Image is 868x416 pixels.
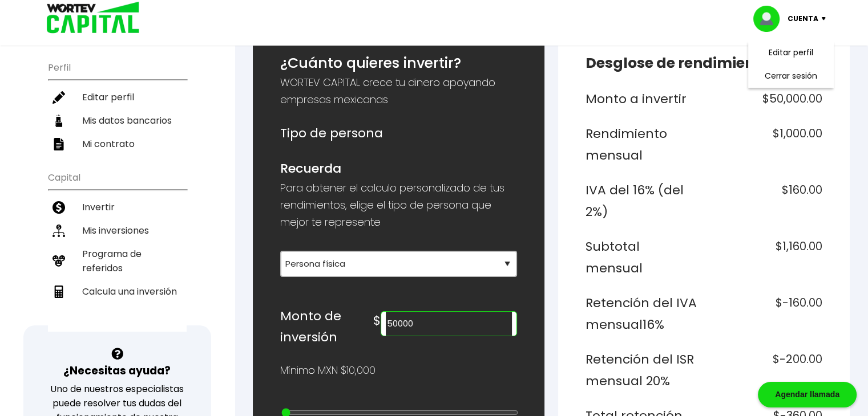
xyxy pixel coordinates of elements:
h6: $160.00 [708,180,822,222]
h6: Subtotal mensual [586,236,700,279]
a: Programa de referidos [48,242,187,280]
h5: ¿Cuánto quieres invertir? [280,52,517,74]
h6: Monto de inversión [280,305,373,348]
h6: $1,000.00 [708,123,822,166]
h6: Retención del IVA mensual 16% [586,292,700,335]
a: Editar perfil [769,47,813,59]
p: Cuenta [788,10,818,27]
img: invertir-icon.b3b967d7.svg [53,201,65,214]
h6: Recuerda [280,158,517,180]
h6: $-200.00 [708,349,822,391]
p: Mínimo MXN $10,000 [280,362,376,379]
a: Mis datos bancarios [48,109,187,132]
img: inversiones-icon.6695dc30.svg [53,225,65,237]
h6: IVA del 16% (del 2%) [586,180,700,222]
h6: Tipo de persona [280,123,517,144]
img: profile-image [753,6,788,32]
a: Invertir [48,195,187,219]
a: Calcula una inversión [48,280,187,303]
div: Agendar llamada [758,382,857,407]
h6: Retención del ISR mensual 20% [586,349,700,391]
h6: $1,160.00 [708,236,822,279]
img: editar-icon.952d3147.svg [53,91,65,104]
p: WORTEV CAPITAL crece tu dinero apoyando empresas mexicanas [280,74,517,108]
h6: Rendimiento mensual [586,123,700,166]
a: Mis inversiones [48,219,187,242]
ul: Perfil [48,55,187,156]
img: recomiendanos-icon.9b8e9327.svg [53,255,65,267]
h3: Buen día, [48,17,187,46]
h6: $50,000.00 [708,88,822,110]
img: contrato-icon.f2db500c.svg [53,138,65,150]
img: icon-down [818,17,834,21]
h6: $-160.00 [708,292,822,335]
h6: Monto a invertir [586,88,700,110]
li: Cerrar sesión [745,64,837,88]
img: calculadora-icon.17d418c4.svg [53,286,65,298]
ul: Capital [48,165,187,332]
h6: $ [373,310,381,332]
img: datos-icon.10cf9172.svg [53,115,65,127]
h5: Desglose de rendimientos [586,52,822,74]
p: Para obtener el calculo personalizado de tus rendimientos, elige el tipo de persona que mejor te ... [280,180,517,231]
a: Editar perfil [48,85,187,109]
h3: ¿Necesitas ayuda? [63,362,171,379]
a: Mi contrato [48,132,187,156]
